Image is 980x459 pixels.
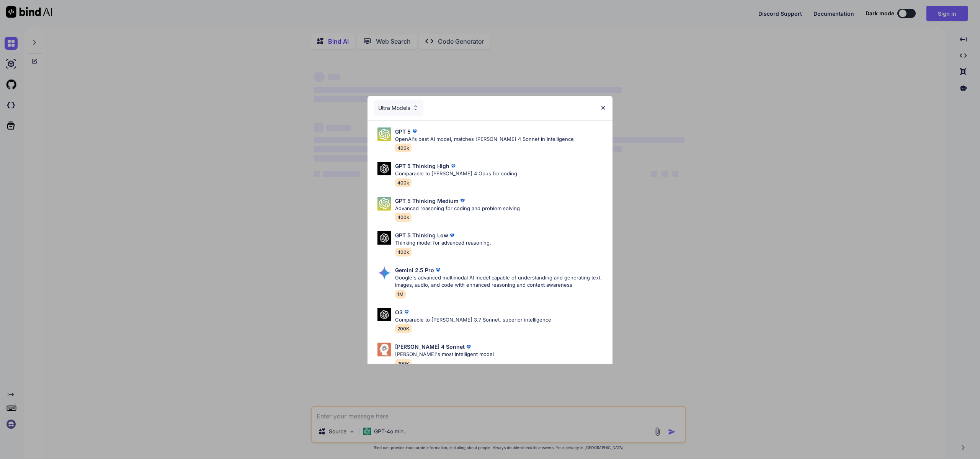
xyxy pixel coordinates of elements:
[377,308,391,322] img: Pick Models
[395,290,406,299] span: 1M
[395,197,459,205] p: GPT 5 Thinking Medium
[449,162,457,170] img: premium
[374,100,423,116] div: Ultra Models
[395,170,517,178] p: Comparable to [PERSON_NAME] 4 Opus for coding
[395,213,412,222] span: 400k
[395,231,448,239] p: GPT 5 Thinking Low
[377,231,391,245] img: Pick Models
[459,197,466,204] img: premium
[395,248,412,256] span: 400k
[395,274,606,289] p: Google's advanced multimodal AI model capable of understanding and generating text, images, audio...
[465,343,472,351] img: premium
[434,266,442,274] img: premium
[377,162,391,175] img: Pick Models
[395,266,434,274] p: Gemini 2.5 Pro
[395,359,412,368] span: 200K
[395,205,520,212] p: Advanced reasoning for coding and problem solving
[377,266,391,280] img: Pick Models
[403,308,410,316] img: premium
[377,127,391,141] img: Pick Models
[395,316,551,324] p: Comparable to [PERSON_NAME] 3.7 Sonnet, superior intelligence
[600,105,606,111] img: close
[448,232,456,239] img: premium
[395,144,412,152] span: 400k
[395,343,465,351] p: [PERSON_NAME] 4 Sonnet
[395,239,491,247] p: Thinking model for advanced reasoning.
[395,308,403,316] p: O3
[412,105,419,111] img: Pick Models
[395,136,574,143] p: OpenAI's best AI model, matches [PERSON_NAME] 4 Sonnet in Intelligence
[395,351,494,358] p: [PERSON_NAME]'s most intelligent model
[395,324,412,333] span: 200K
[395,162,449,170] p: GPT 5 Thinking High
[395,178,412,187] span: 400k
[395,127,411,136] p: GPT 5
[411,127,418,135] img: premium
[377,343,391,356] img: Pick Models
[377,197,391,211] img: Pick Models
